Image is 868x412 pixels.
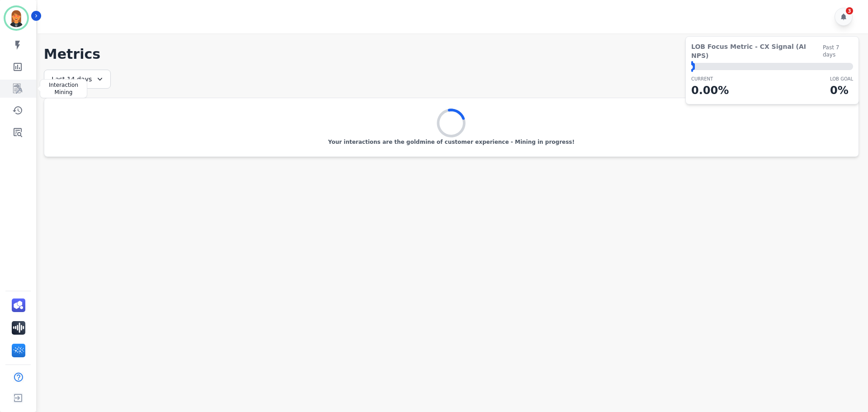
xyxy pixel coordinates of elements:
[691,76,729,82] p: CURRENT
[691,82,729,99] p: 0.00 %
[328,138,575,146] p: Your interactions are the goldmine of customer experience - Mining in progress!
[691,63,695,70] div: ⬤
[44,70,111,89] div: Last 14 days
[830,76,853,82] p: LOB Goal
[691,42,823,60] span: LOB Focus Metric - CX Signal (AI NPS)
[846,7,853,14] div: 3
[44,46,859,62] h1: Metrics
[830,82,853,99] p: 0 %
[823,44,853,58] span: Past 7 days
[5,7,27,29] img: Bordered avatar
